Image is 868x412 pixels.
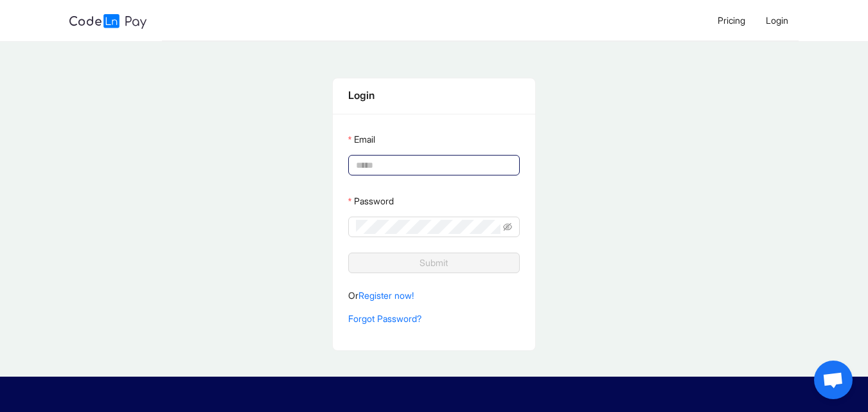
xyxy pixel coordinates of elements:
p: Or [348,289,520,303]
a: Forgot Password? [348,313,421,324]
button: Submit [348,253,520,273]
span: Submit [420,256,448,270]
span: eye-invisible [503,222,512,231]
label: Email [348,129,375,150]
span: Login [766,15,788,26]
div: Login [348,87,520,103]
label: Password [348,191,394,211]
img: logo [69,14,146,29]
a: Register now! [359,290,414,301]
a: Open chat [814,361,853,399]
input: Password [356,220,500,234]
input: Email [356,158,509,172]
span: Pricing [718,15,745,26]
